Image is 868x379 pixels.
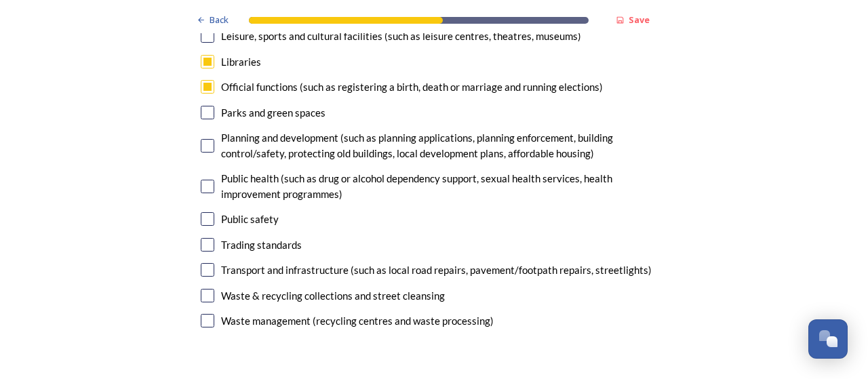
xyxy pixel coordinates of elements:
[221,313,494,329] div: Waste management (recycling centres and waste processing)
[221,54,261,70] div: Libraries
[221,130,667,161] div: Planning and development (such as planning applications, planning enforcement, building control/s...
[221,212,279,227] div: Public safety
[629,14,650,26] strong: Save
[221,288,445,304] div: Waste & recycling collections and street cleansing
[221,262,652,278] div: Transport and infrastructure (such as local road repairs, pavement/footpath repairs, streetlights)
[221,28,581,44] div: Leisure, sports and cultural facilities (such as leisure centres, theatres, museums)
[221,79,603,95] div: Official functions (such as registering a birth, death or marriage and running elections)
[221,105,325,121] div: Parks and green spaces
[210,14,229,26] span: Back
[221,237,302,253] div: Trading standards
[221,171,667,201] div: Public health (such as drug or alcohol dependency support, sexual health services, health improve...
[808,319,848,359] button: Open Chat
